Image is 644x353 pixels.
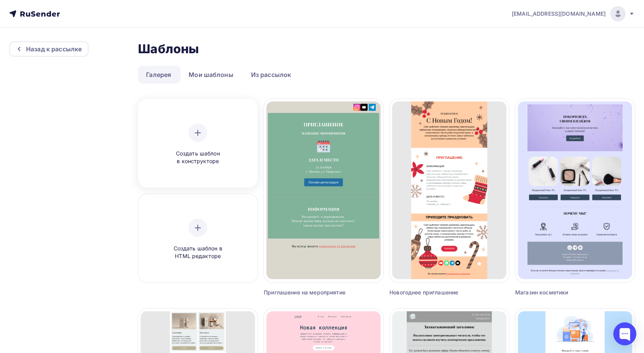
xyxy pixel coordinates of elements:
span: [EMAIL_ADDRESS][DOMAIN_NAME] [512,10,606,18]
span: Создать шаблон в конструкторе [161,150,234,165]
div: Магазин косметики [515,289,605,296]
span: Создать шаблон в HTML редакторе [161,245,234,260]
div: Приглашение на мероприятие [264,289,353,296]
h2: Шаблоны [138,41,199,57]
a: Мои шаблоны [181,66,242,83]
a: Галерея [138,66,179,83]
div: Новогоднее приглашение [389,289,479,296]
a: Из рассылок [243,66,299,83]
div: Назад к рассылке [26,44,82,54]
a: [EMAIL_ADDRESS][DOMAIN_NAME] [512,6,635,21]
